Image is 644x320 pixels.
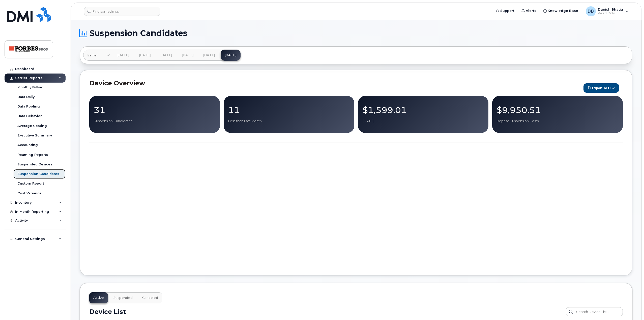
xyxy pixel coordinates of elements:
[135,50,155,61] a: [DATE]
[90,29,187,37] span: Suspension Candidates
[228,119,350,123] p: Less than Last Month
[142,296,158,300] span: Canceled
[363,105,484,115] p: $1,599.01
[83,50,110,61] a: Earlier
[94,119,215,123] p: Suspension Candidates
[566,307,623,316] input: Search Device List...
[94,105,215,115] p: 31
[113,296,133,300] span: Suspended
[113,50,133,61] a: [DATE]
[497,105,618,115] p: $9,950.51
[583,83,619,93] button: Export to CSV
[228,105,350,115] p: 11
[89,308,126,315] h2: Device List
[178,50,198,61] a: [DATE]
[156,50,176,61] a: [DATE]
[221,50,241,61] a: [DATE]
[497,119,618,123] p: Repeat Suspension Costs
[363,119,484,123] p: [DATE]
[87,53,98,58] span: Earlier
[199,50,219,61] a: [DATE]
[89,79,581,87] h2: Device Overview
